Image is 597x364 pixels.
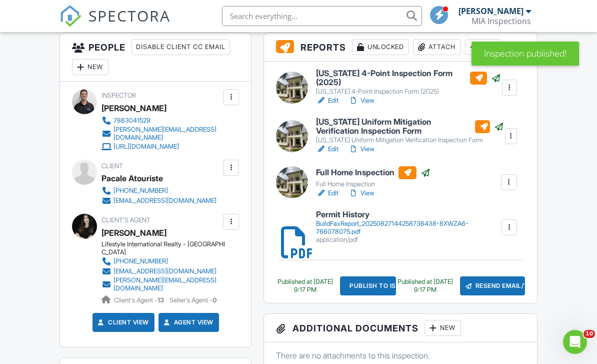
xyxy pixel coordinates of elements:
div: BuildFaxReport_20250827144258736438-8XWZA6-766078075.pdf [316,220,501,236]
div: [US_STATE] 4-Point Inspection Form (2025) [316,88,501,96]
span: Inspector [101,92,136,99]
div: Inspection published! [471,42,579,66]
div: MIA Inspections [471,16,531,26]
span: 10 [583,330,595,338]
strong: 13 [157,296,164,304]
span: Client's Agent - [114,296,165,304]
h6: Permit History [316,210,501,219]
a: 7863041529 [101,116,220,126]
a: Edit [316,144,338,154]
div: Full Home Inspection [316,180,430,188]
div: [PERSON_NAME] [101,225,166,240]
a: [US_STATE] 4-Point Inspection Form (2025) [US_STATE] 4-Point Inspection Form (2025) [316,69,501,96]
div: Unlocked [352,39,409,55]
div: Resend Email/Text [460,276,525,295]
a: Client View [96,317,149,327]
a: [PHONE_NUMBER] [101,186,216,196]
strong: 0 [212,296,216,304]
a: [PERSON_NAME][EMAIL_ADDRESS][DOMAIN_NAME] [101,276,220,292]
a: View [348,96,374,106]
a: View [348,188,374,198]
iframe: Intercom live chat [563,330,587,354]
span: Client [101,162,123,170]
h3: People [60,33,251,82]
div: Disable Client CC Email [131,39,230,55]
div: [PHONE_NUMBER] [113,187,168,195]
div: Lifestyle International Realty - [GEOGRAPHIC_DATA] [101,240,228,256]
div: [PERSON_NAME] [458,6,523,16]
h6: [US_STATE] Uniform Mitigation Verification Inspection Form [316,118,504,135]
div: [US_STATE] Uniform Mitigation Verification Inspection Form [316,136,504,144]
h6: Full Home Inspection [316,166,430,179]
a: [EMAIL_ADDRESS][DOMAIN_NAME] [101,266,220,276]
div: New [424,320,461,336]
div: New [465,39,501,55]
a: [PHONE_NUMBER] [101,256,220,266]
h3: Reports [264,33,536,62]
p: There are no attachments to this inspection. [276,350,524,361]
a: [URL][DOMAIN_NAME] [101,142,220,152]
span: SPECTORA [88,5,170,26]
div: Published at [DATE] 9:17 PM [396,278,454,294]
div: Pacale Atouriste [101,171,163,186]
h3: Additional Documents [264,314,536,342]
div: [EMAIL_ADDRESS][DOMAIN_NAME] [113,197,216,205]
a: Full Home Inspection Full Home Inspection [316,166,430,188]
a: SPECTORA [59,14,170,35]
div: Attach [413,39,461,55]
div: [PHONE_NUMBER] [113,257,168,265]
div: application/pdf [316,236,501,244]
a: [EMAIL_ADDRESS][DOMAIN_NAME] [101,196,216,206]
span: Seller's Agent - [169,296,216,304]
a: View [348,144,374,154]
div: [PERSON_NAME] [101,101,166,116]
div: Publish to ISN [340,276,396,295]
span: Client's Agent [101,216,150,224]
div: Published at [DATE] 9:17 PM [276,278,334,294]
div: [EMAIL_ADDRESS][DOMAIN_NAME] [113,267,216,275]
a: [PERSON_NAME][EMAIL_ADDRESS][DOMAIN_NAME] [101,126,220,142]
a: Permit History BuildFaxReport_20250827144258736438-8XWZA6-766078075.pdf application/pdf [316,210,501,244]
a: Agent View [162,317,213,327]
a: Edit [316,96,338,106]
div: [PERSON_NAME][EMAIL_ADDRESS][DOMAIN_NAME] [113,126,220,142]
h6: [US_STATE] 4-Point Inspection Form (2025) [316,69,501,87]
a: Edit [316,188,338,198]
img: The Best Home Inspection Software - Spectora [59,5,81,27]
a: [US_STATE] Uniform Mitigation Verification Inspection Form [US_STATE] Uniform Mitigation Verifica... [316,118,504,144]
input: Search everything... [222,6,422,26]
div: 7863041529 [113,117,150,125]
div: [PERSON_NAME][EMAIL_ADDRESS][DOMAIN_NAME] [113,276,220,292]
div: [URL][DOMAIN_NAME] [113,143,179,151]
div: New [72,59,108,75]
